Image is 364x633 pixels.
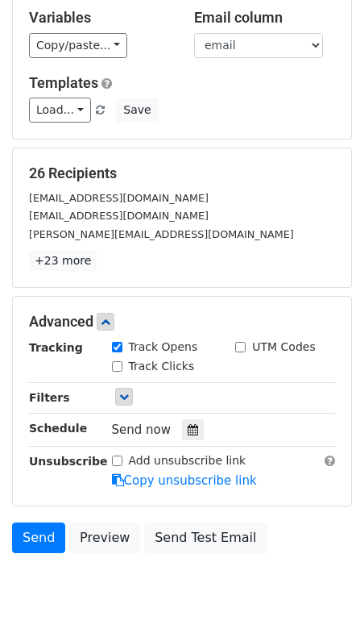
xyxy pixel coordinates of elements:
iframe: Chat Widget [283,556,364,633]
span: Send now [112,423,172,437]
strong: Schedule [29,422,87,435]
h5: Advanced [29,313,335,331]
strong: Unsubscribe [29,455,108,468]
small: [PERSON_NAME][EMAIL_ADDRESS][DOMAIN_NAME] [29,228,294,240]
strong: Filters [29,391,70,404]
label: UTM Codes [252,339,315,356]
a: Load... [29,98,91,123]
label: Track Opens [129,339,198,356]
small: [EMAIL_ADDRESS][DOMAIN_NAME] [29,192,209,204]
a: Preview [69,523,140,553]
button: Save [116,98,158,123]
strong: Tracking [29,341,83,354]
h5: 26 Recipients [29,164,335,182]
h5: Variables [29,9,170,27]
a: Send [12,523,65,553]
h5: Email column [194,9,335,27]
label: Track Clicks [129,358,195,375]
a: +23 more [29,251,97,271]
a: Copy unsubscribe link [112,473,257,488]
a: Copy/paste... [29,33,127,58]
a: Send Test Email [144,523,267,553]
small: [EMAIL_ADDRESS][DOMAIN_NAME] [29,210,209,222]
a: Templates [29,74,98,91]
label: Add unsubscribe link [129,452,246,469]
